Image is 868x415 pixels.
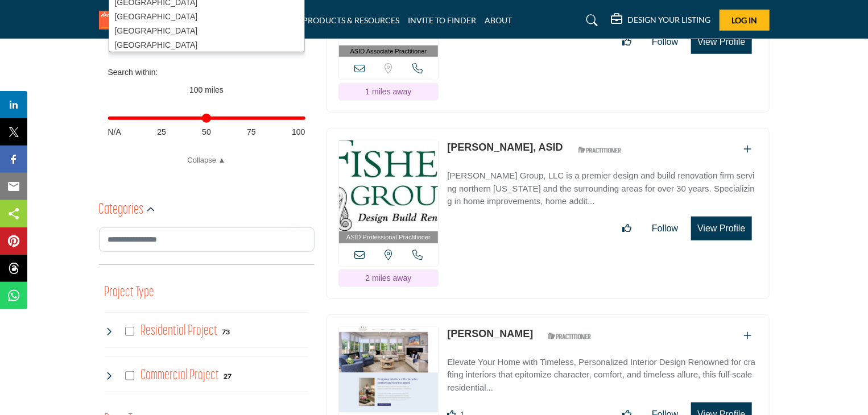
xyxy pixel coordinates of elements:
div: 27 Results For Commercial Project [224,371,232,381]
span: 100 miles [189,85,224,94]
div: Search within: [108,67,305,78]
button: Project Type [105,282,155,304]
span: N/A [108,126,121,138]
button: View Profile [691,30,751,54]
h5: DESIGN YOUR LISTING [628,15,711,25]
button: Like listing [615,217,639,240]
a: ASID Professional Practitioner [339,140,439,243]
span: 75 [247,126,256,138]
li: [GEOGRAPHIC_DATA] [111,10,302,24]
h4: Residential Project: Types of projects range from simple residential renovations to highly comple... [140,321,217,341]
p: Peggy Fisher, ASID [447,140,563,155]
div: 73 Results For Residential Project [222,326,230,337]
a: Add To List [744,144,752,154]
span: 100 [292,126,305,138]
p: [PERSON_NAME] Group, LLC is a premier design and build renovation firm serving northern [US_STATE... [447,169,757,208]
button: Follow [644,31,685,53]
a: [PERSON_NAME] [447,328,533,339]
button: Follow [644,217,685,240]
b: 73 [222,328,230,336]
a: [PERSON_NAME] Group, LLC is a premier design and build renovation firm serving northern [US_STATE... [447,163,757,208]
a: [PERSON_NAME], ASID [447,142,563,153]
span: ASID Professional Practitioner [346,233,431,242]
span: Log In [731,15,757,25]
a: ABOUT [485,15,512,25]
h2: Categories [99,200,144,221]
li: [GEOGRAPHIC_DATA] [111,24,302,38]
p: Melissa Broffman [447,326,533,342]
img: Peggy Fisher, ASID [339,140,439,231]
span: 50 [202,126,211,138]
a: PRODUCTS & RESOURCES [303,15,400,25]
button: Log In [720,10,770,31]
span: ASID Associate Practitioner [350,47,427,56]
img: ASID Qualified Practitioners Badge Icon [574,143,625,157]
a: Collapse ▲ [108,155,305,166]
div: DESIGN YOUR LISTING [611,14,711,27]
li: [GEOGRAPHIC_DATA] [111,38,302,52]
span: 1 miles away [365,87,411,96]
a: Elevate Your Home with Timeless, Personalized Interior Design Renowned for crafting interiors tha... [447,349,757,395]
a: Search [575,11,605,30]
img: Site Logo [99,11,196,30]
span: 25 [157,126,166,138]
input: Select Residential Project checkbox [125,327,134,336]
button: View Profile [691,217,751,240]
b: 27 [224,372,232,380]
a: INVITE TO FINDER [408,15,477,25]
img: ASID Qualified Practitioners Badge Icon [544,329,595,343]
button: Like listing [615,31,639,53]
p: Elevate Your Home with Timeless, Personalized Interior Design Renowned for crafting interiors tha... [447,356,757,395]
input: Search Category [99,227,315,252]
span: 2 miles away [365,273,411,283]
h4: Commercial Project: Involve the design, construction, or renovation of spaces used for business p... [140,366,219,385]
input: Select Commercial Project checkbox [125,371,134,380]
a: Add To List [744,331,752,341]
